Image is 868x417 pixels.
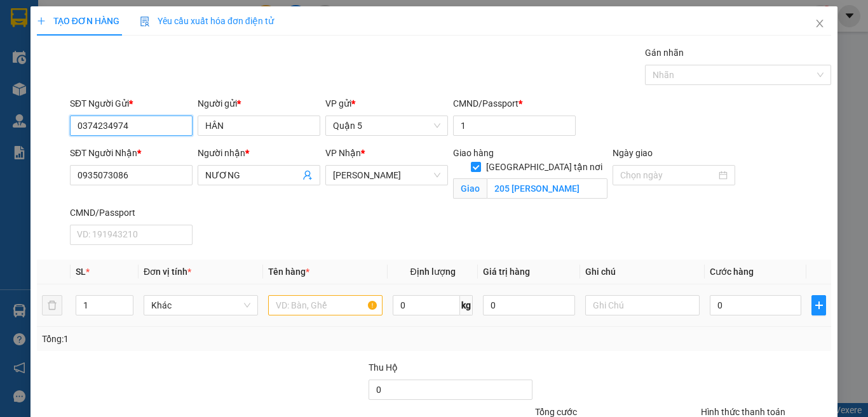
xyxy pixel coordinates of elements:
span: Đơn vị tính [144,267,191,277]
span: user-add [302,170,313,180]
input: 0 [483,295,574,315]
div: Người nhận [198,146,320,160]
span: plus [812,300,825,310]
div: Tổng: 1 [42,332,336,346]
span: Khác [151,296,250,315]
button: Close [802,6,837,42]
div: CMND/Passport [70,206,193,220]
input: Ngày giao [620,168,716,182]
button: delete [42,295,62,315]
b: Trà Lan Viên - Gửi khách hàng [78,18,126,144]
span: Quận 5 [333,116,440,135]
div: Người gửi [198,96,320,110]
span: Lê Hồng Phong [333,166,440,185]
span: Giá trị hàng [483,267,530,277]
span: VP Nhận [325,148,361,158]
li: (c) 2017 [107,60,175,76]
input: Ghi Chú [585,295,700,315]
input: VD: Bàn, Ghế [268,295,383,315]
button: plus [811,295,826,315]
div: SĐT Người Nhận [70,146,193,160]
span: [GEOGRAPHIC_DATA] tận nơi [481,160,607,174]
div: CMND/Passport [453,96,576,110]
span: Thu Hộ [369,362,398,373]
span: Định lượng [410,267,455,277]
b: [DOMAIN_NAME] [107,48,175,58]
div: SĐT Người Gửi [70,96,193,110]
span: Giao hàng [453,148,494,158]
div: VP gửi [325,96,448,110]
span: Yêu cầu xuất hóa đơn điện tử [140,16,274,26]
span: Tổng cước [535,407,577,417]
b: Trà Lan Viên [16,82,46,142]
img: logo.jpg [138,16,168,46]
label: Gán nhãn [645,48,684,58]
input: Giao tận nơi [487,178,607,199]
span: Tên hàng [268,267,309,277]
span: SL [76,267,86,277]
th: Ghi chú [580,260,705,284]
label: Ngày giao [613,148,653,158]
span: Cước hàng [710,267,754,277]
span: close [815,18,825,29]
span: Giao [453,178,487,199]
span: TẠO ĐƠN HÀNG [37,16,119,26]
span: plus [37,17,46,25]
img: icon [140,17,150,27]
label: Hình thức thanh toán [701,407,785,417]
span: kg [460,295,473,315]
